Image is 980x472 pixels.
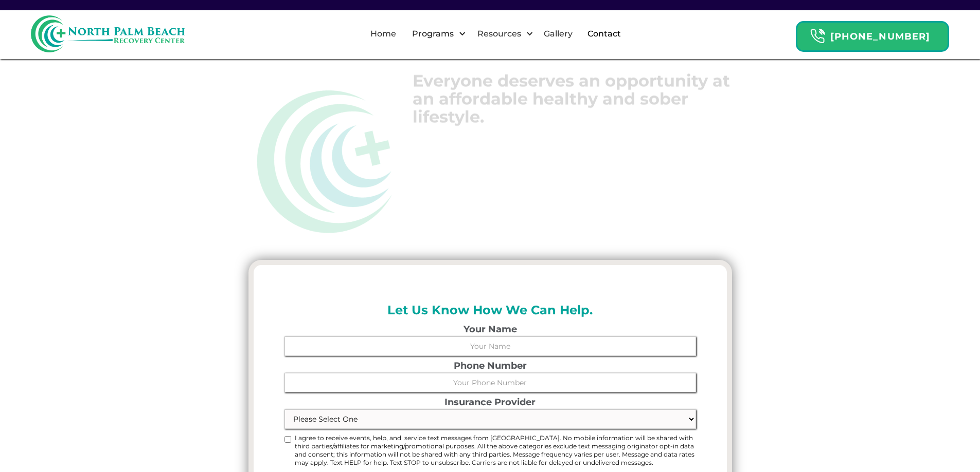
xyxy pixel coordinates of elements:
[409,28,456,40] div: Programs
[475,28,524,40] div: Resources
[284,301,696,319] h2: Let Us Know How We Can Help.
[284,398,696,407] label: Insurance Provider
[581,17,627,50] a: Contact
[284,361,696,370] label: Phone Number
[284,436,291,443] input: I agree to receive events, help, and service text messages from [GEOGRAPHIC_DATA]. No mobile info...
[403,17,469,50] div: Programs
[830,31,930,42] strong: [PHONE_NUMBER]
[284,325,696,334] label: Your Name
[284,336,696,356] input: Your Name
[364,17,402,50] a: Home
[295,434,696,467] span: I agree to receive events, help, and service text messages from [GEOGRAPHIC_DATA]. No mobile info...
[538,17,579,50] a: Gallery
[796,16,949,52] a: Header Calendar Icons[PHONE_NUMBER]
[469,17,536,50] div: Resources
[284,373,696,392] input: Your Phone Number
[810,28,825,44] img: Header Calendar Icons
[413,71,732,126] h1: Everyone deserves an opportunity at an affordable healthy and sober lifestyle.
